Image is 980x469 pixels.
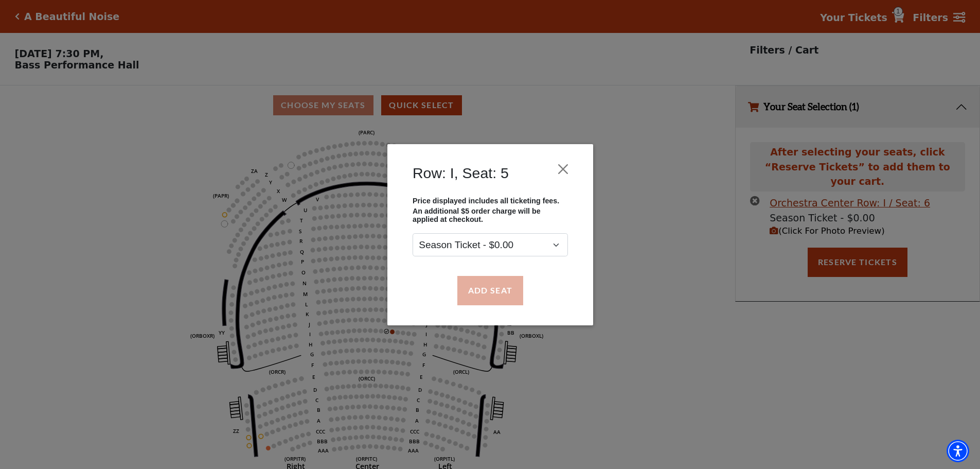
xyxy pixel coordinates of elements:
[413,196,568,204] p: Price displayed includes all ticketing fees.
[457,276,523,305] button: Add Seat
[413,207,568,223] p: An additional $5 order charge will be applied at checkout.
[553,159,573,179] button: Close
[413,164,509,182] h4: Row: I, Seat: 5
[947,440,969,462] div: Accessibility Menu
